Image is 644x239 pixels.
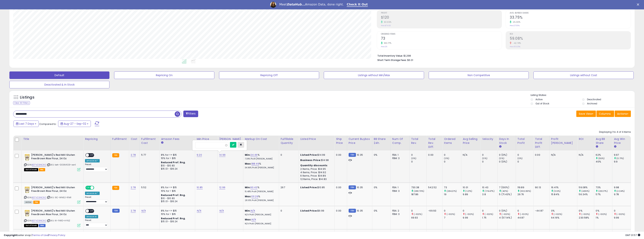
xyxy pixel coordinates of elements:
div: 0 (0%) [499,209,516,212]
div: 73% [596,186,612,189]
div: Title [23,137,82,141]
a: N/A [250,209,255,213]
span: ROI [510,33,631,35]
span: ON [86,186,90,189]
div: 0 (0%) [499,160,516,163]
p: 15.48% Profit [PERSON_NAME] [245,190,276,193]
a: Check It Out [347,3,368,7]
small: (0%) [482,157,487,160]
button: Non Competitive [429,71,529,79]
b: Max: [245,218,251,221]
div: 8% for <= $15 [161,209,192,212]
small: (2.04%) [616,190,625,193]
div: Displaying 1 to 4 of 4 items [599,130,631,134]
div: ASIN: [24,186,80,203]
a: N/A [141,209,146,213]
div: 59.08% [579,186,594,189]
small: (-100%) [581,213,590,216]
span: OFF [89,209,95,213]
button: Save View [576,111,596,117]
div: 90.13 [535,186,547,189]
h5: Listings [20,95,34,100]
li: $1,298 [377,53,628,58]
div: Min Price [197,137,216,141]
div: Total Rev. [411,137,425,145]
div: -44.87 [535,209,547,212]
h2: 73 [381,36,502,41]
div: Clear All Filters [13,101,30,105]
div: 2 Items, Price: $14.95 [300,167,331,171]
small: -42.78% [511,42,521,45]
span: OFF [94,186,100,189]
div: 0 [463,209,480,212]
small: (0%) [411,157,416,160]
small: (-100%) [554,213,562,216]
button: Actions [615,111,631,117]
div: 5 (71.43%) [499,193,516,196]
div: Repricing [85,137,109,141]
div: 9.9 [614,160,631,163]
div: 0.00 [428,153,439,157]
div: Markup on Cost [245,137,277,141]
div: 29.76 [517,193,533,196]
div: 9.97 [614,153,631,157]
small: FBA [112,186,119,190]
div: 0 [281,209,296,212]
a: Privacy Policy [49,233,65,237]
div: Amazon AI * [85,159,100,162]
div: $14.98 [300,159,331,162]
b: [PERSON_NAME]'s Red Mill Gluten Free Brown Rice Flour, 24 Oz [31,209,77,217]
p: 7.39% Profit [PERSON_NAME] [245,158,276,160]
div: 0 (0%) [499,153,516,157]
a: 12.99 [219,186,225,189]
span: 10.35 [357,153,363,157]
div: % [245,153,276,160]
small: (-100%) [616,213,625,216]
div: Avg BB Share [596,137,611,145]
b: Quantity discounts [300,164,327,167]
p: 34.96% Profit [PERSON_NAME] [245,166,276,169]
span: | SKU: 9C-WN62-R1M1 [47,196,71,199]
small: (-100%) [520,213,529,216]
a: 188.49 [251,162,259,166]
div: 230.58% [579,216,594,219]
div: 62% [596,153,612,157]
span: $6.01 [407,58,413,62]
small: FBM [112,209,120,213]
small: (40%) [501,190,508,193]
div: 0.00 [336,153,344,157]
div: Fulfillment [112,137,127,141]
small: (-100%) [501,213,510,216]
div: Avg Selling Price [463,137,479,145]
div: Meet Amazon Data, done right. [279,3,344,6]
div: 19 [444,193,461,196]
div: Listed Price [300,137,333,141]
small: Prev: 26 [381,46,387,48]
div: ASIN: [24,153,80,171]
div: 0 [444,160,461,163]
div: FBA: 1 [392,186,407,189]
span: | SKU: keh-00364129-ven1 [47,163,76,166]
div: Preset: [85,196,108,204]
small: FBM [349,153,356,157]
b: Min: [245,153,250,157]
small: (-100%) [465,213,474,216]
small: (-100%) [598,213,607,216]
span: FBA [33,201,40,204]
b: Reduced Prof. Rng. [161,161,186,164]
b: Max: [245,162,251,165]
small: FBM [349,185,356,189]
span: Last 7 Days [19,122,34,126]
small: FBA [112,153,119,157]
small: 180.77% [383,42,391,45]
div: Current Buybox Price [349,137,371,145]
div: 0 [281,153,296,157]
div: N/A [463,153,478,157]
small: (0.71%) [616,157,624,160]
div: ASIN: [24,209,80,227]
div: 0 [411,209,427,212]
small: (1.21%) [465,190,472,193]
h2: 33.75% [510,15,631,20]
b: Business Price: [300,158,321,162]
small: Days In Stock. [499,145,501,148]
